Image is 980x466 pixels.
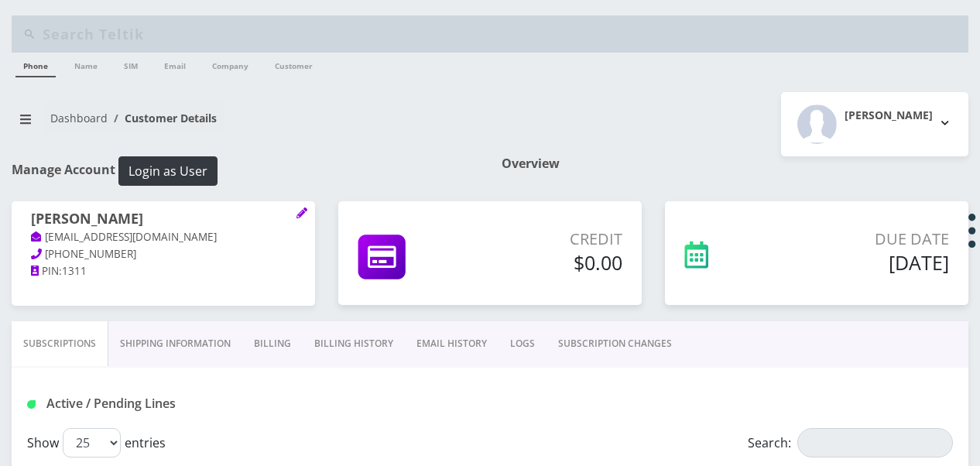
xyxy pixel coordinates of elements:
[499,321,547,366] a: LOGS
[115,161,218,178] a: Login as User
[12,102,478,146] nav: breadcrumb
[502,156,968,171] h1: Overview
[31,230,217,245] a: [EMAIL_ADDRESS][DOMAIN_NAME]
[748,428,953,457] label: Search:
[45,247,136,261] span: [PHONE_NUMBER]
[43,19,965,49] input: Search Teltik
[405,321,499,366] a: EMAIL HISTORY
[780,251,949,274] h5: [DATE]
[31,264,62,279] a: PIN:
[27,400,36,409] img: Active / Pending Lines
[15,53,56,77] a: Phone
[478,228,622,251] p: Credit
[547,321,684,366] a: SUBSCRIPTION CHANGES
[116,53,146,76] a: SIM
[63,428,121,457] select: Showentries
[27,396,320,411] h1: Active / Pending Lines
[12,156,478,186] h1: Manage Account
[478,251,622,274] h5: $0.00
[67,53,105,76] a: Name
[108,321,242,366] a: Shipping Information
[156,53,194,76] a: Email
[303,321,405,366] a: Billing History
[118,156,218,186] button: Login as User
[31,211,296,229] h1: [PERSON_NAME]
[267,53,320,76] a: Customer
[845,109,933,122] h2: [PERSON_NAME]
[62,264,87,278] span: 1311
[108,110,217,126] li: Customer Details
[27,428,166,457] label: Show entries
[12,321,108,366] a: Subscriptions
[242,321,303,366] a: Billing
[797,428,953,457] input: Search:
[204,53,256,76] a: Company
[50,111,108,125] a: Dashboard
[781,92,968,156] button: [PERSON_NAME]
[780,228,949,251] p: Due Date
